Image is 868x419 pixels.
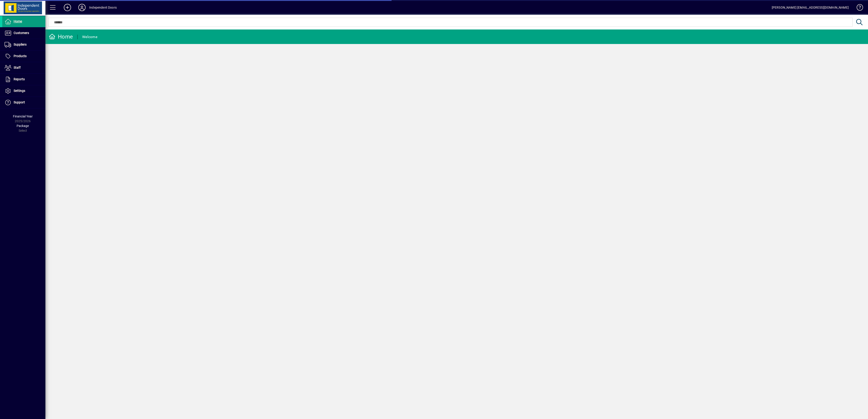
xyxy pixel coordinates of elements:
[2,39,45,50] a: Suppliers
[49,33,73,40] div: Home
[772,4,849,11] div: [PERSON_NAME] [EMAIL_ADDRESS][DOMAIN_NAME]
[13,114,33,118] span: Financial Year
[82,33,97,41] div: Welcome
[14,100,25,104] span: Support
[2,51,45,62] a: Products
[2,74,45,85] a: Reports
[14,19,22,23] span: Home
[89,4,117,11] div: Independent Doors
[2,27,45,39] a: Customers
[14,77,25,81] span: Reports
[60,3,75,12] button: Add
[14,43,27,46] span: Suppliers
[14,31,29,35] span: Customers
[14,89,25,93] span: Settings
[2,85,45,97] a: Settings
[17,124,29,128] span: Package
[853,1,862,16] a: Knowledge Base
[2,97,45,108] a: Support
[2,62,45,73] a: Staff
[14,54,27,58] span: Products
[14,66,21,69] span: Staff
[75,3,89,12] button: Profile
